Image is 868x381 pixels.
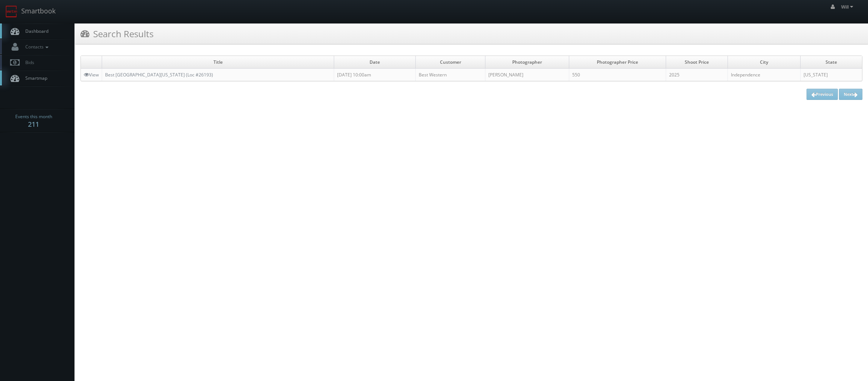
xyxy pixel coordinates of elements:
[22,75,47,81] span: Smartmap
[84,72,99,78] a: View
[801,56,862,69] td: State
[569,69,666,81] td: 550
[841,4,855,10] span: Will
[485,56,569,69] td: Photographer
[485,69,569,81] td: [PERSON_NAME]
[28,120,39,129] strong: 211
[22,59,34,66] span: Bids
[80,27,153,40] h3: Search Results
[102,56,334,69] td: Title
[22,28,48,34] span: Dashboard
[334,69,416,81] td: [DATE] 10:00am
[801,69,862,81] td: [US_STATE]
[334,56,416,69] td: Date
[728,69,801,81] td: Independence
[416,56,485,69] td: Customer
[6,6,18,18] img: smartbook-logo.png
[105,72,213,78] a: Best [GEOGRAPHIC_DATA][US_STATE] (Loc #26193)
[416,69,485,81] td: Best Western
[569,56,666,69] td: Photographer Price
[666,69,728,81] td: 2025
[666,56,728,69] td: Shoot Price
[22,44,50,50] span: Contacts
[15,113,52,120] span: Events this month
[728,56,801,69] td: City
